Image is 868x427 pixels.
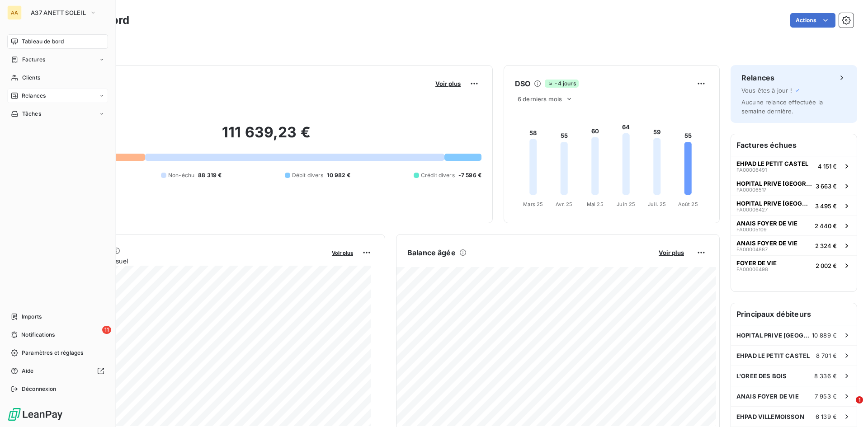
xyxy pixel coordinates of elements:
span: FA00006491 [736,167,767,173]
span: Aide [22,367,34,375]
span: Déconnexion [22,385,57,393]
button: ANAIS FOYER DE VIEFA000048872 324 € [731,235,857,255]
tspan: Mai 25 [587,201,604,207]
span: Clients [22,74,40,82]
span: 3 495 € [815,202,837,210]
h6: Principaux débiteurs [731,303,857,325]
span: FA00006427 [736,207,768,212]
span: 2 002 € [816,262,837,269]
h6: Relances [741,72,774,83]
button: FOYER DE VIEFA000064982 002 € [731,255,857,275]
span: Relances [22,92,46,100]
span: 10 889 € [812,332,837,339]
span: 6 139 € [816,413,837,420]
span: FA00005109 [736,227,767,232]
span: ANAIS FOYER DE VIE [736,239,797,247]
a: Relances [7,89,108,103]
span: Tâches [22,110,41,118]
button: ANAIS FOYER DE VIEFA000051092 440 € [731,216,857,235]
span: ANAIS FOYER DE VIE [736,220,797,227]
span: 8 701 € [816,352,837,359]
h6: Balance âgée [407,247,456,258]
h2: 111 639,23 € [51,123,481,150]
span: 3 663 € [816,183,837,190]
span: Factures [22,56,45,64]
span: 10 982 € [327,171,350,179]
a: Tableau de bord [7,34,108,49]
button: HOPITAL PRIVE [GEOGRAPHIC_DATA][PERSON_NAME]FA000064273 495 € [731,196,857,216]
a: Tâches [7,107,108,121]
span: FOYER DE VIE [736,259,777,267]
img: Logo LeanPay [7,407,63,422]
span: Voir plus [435,80,461,87]
button: Voir plus [433,80,463,88]
span: EHPAD LE PETIT CASTEL [736,352,810,359]
span: Paramètres et réglages [22,349,83,357]
span: EHPAD VILLEMOISSON [736,413,804,420]
a: Clients [7,70,108,85]
span: EHPAD LE PETIT CASTEL [736,160,808,167]
span: 2 324 € [815,242,837,249]
span: FA00006517 [736,187,766,192]
button: Actions [790,13,835,28]
span: Chiffre d'affaires mensuel [51,256,325,266]
button: EHPAD LE PETIT CASTELFA000064914 151 € [731,156,857,176]
a: Factures [7,52,108,67]
span: HOPITAL PRIVE [GEOGRAPHIC_DATA][PERSON_NAME] [736,200,811,207]
span: 1 [856,396,863,404]
span: HOPITAL PRIVE [GEOGRAPHIC_DATA][PERSON_NAME] [736,180,812,187]
span: -7 596 € [458,171,481,179]
tspan: Juin 25 [617,201,635,207]
span: Crédit divers [421,171,455,179]
span: -4 jours [545,80,578,88]
span: FA00004887 [736,247,768,252]
span: ANAIS FOYER DE VIE [736,393,799,400]
span: Vous êtes à jour ! [741,87,792,94]
a: Paramètres et réglages [7,346,108,360]
span: A37 ANETT SOLEIL [31,9,86,16]
span: Aucune relance effectuée la semaine dernière. [741,99,823,115]
span: 88 319 € [198,171,222,179]
iframe: Intercom live chat [837,396,859,418]
span: Non-échu [168,171,194,179]
span: Voir plus [332,250,353,256]
span: Notifications [21,331,55,339]
a: Imports [7,310,108,324]
span: 11 [102,326,111,334]
span: FA00006498 [736,267,768,272]
tspan: Avr. 25 [556,201,572,207]
h6: DSO [515,78,530,89]
span: HOPITAL PRIVE [GEOGRAPHIC_DATA][PERSON_NAME] [736,332,812,339]
span: 2 440 € [815,222,837,230]
span: 7 953 € [815,393,837,400]
span: Tableau de bord [22,38,64,46]
span: 8 336 € [814,372,837,380]
button: Voir plus [656,249,687,257]
tspan: Août 25 [678,201,698,207]
tspan: Juil. 25 [648,201,666,207]
span: Imports [22,313,42,321]
span: 4 151 € [818,163,837,170]
button: Voir plus [329,249,356,257]
button: HOPITAL PRIVE [GEOGRAPHIC_DATA][PERSON_NAME]FA000065173 663 € [731,176,857,196]
h6: Factures échues [731,134,857,156]
span: Voir plus [659,249,684,256]
a: Aide [7,364,108,378]
tspan: Mars 25 [523,201,543,207]
span: Débit divers [292,171,324,179]
span: L'OREE DES BOIS [736,372,787,380]
span: 6 derniers mois [518,95,562,103]
div: AA [7,5,22,20]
